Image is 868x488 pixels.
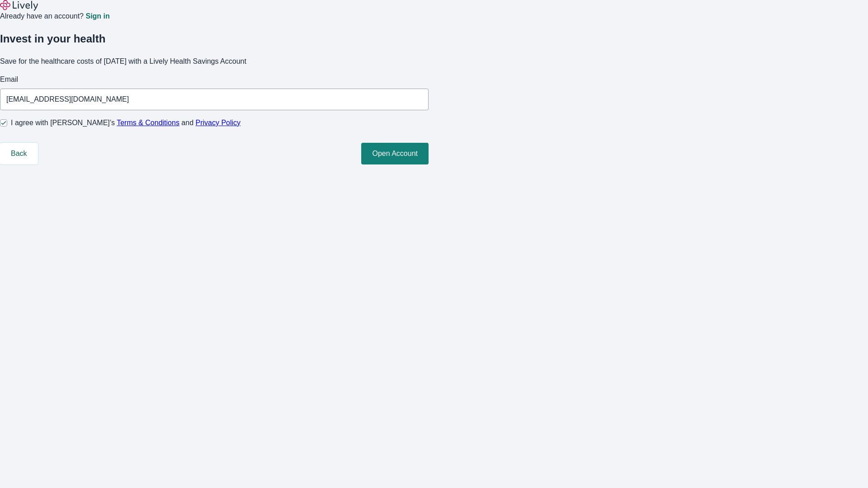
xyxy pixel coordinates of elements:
span: I agree with [PERSON_NAME]’s and [11,117,241,128]
a: Terms & Conditions [117,119,179,127]
a: Sign in [85,13,109,20]
a: Privacy Policy [196,119,241,127]
button: Open Account [361,143,429,164]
